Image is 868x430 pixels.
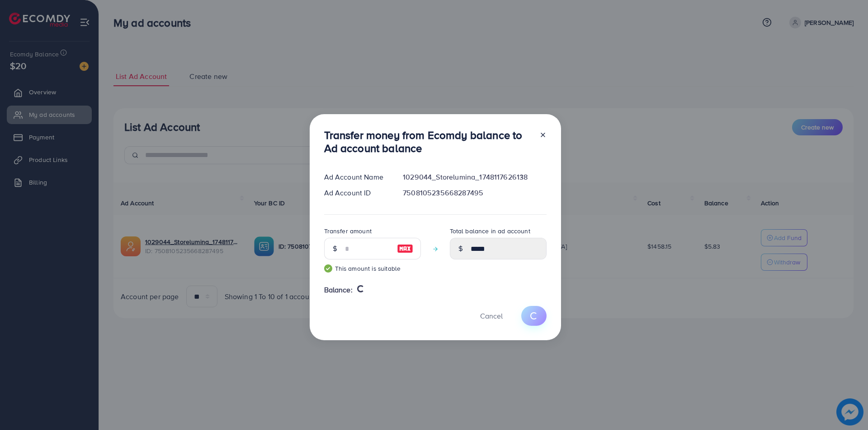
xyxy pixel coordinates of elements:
[324,264,421,273] small: This amount is suitable
[480,311,503,321] span: Cancel
[317,188,396,198] div: Ad Account ID
[324,129,532,155] h3: Transfer money from Ecomdy balance to Ad account balance
[396,188,553,198] div: 7508105235668287495
[324,264,332,273] img: guide
[317,172,396,182] div: Ad Account Name
[396,172,553,182] div: 1029044_Storelumina_1748117626138
[324,285,353,295] span: Balance:
[324,227,372,236] label: Transfer amount
[469,306,514,325] button: Cancel
[397,243,413,254] img: image
[450,227,530,236] label: Total balance in ad account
